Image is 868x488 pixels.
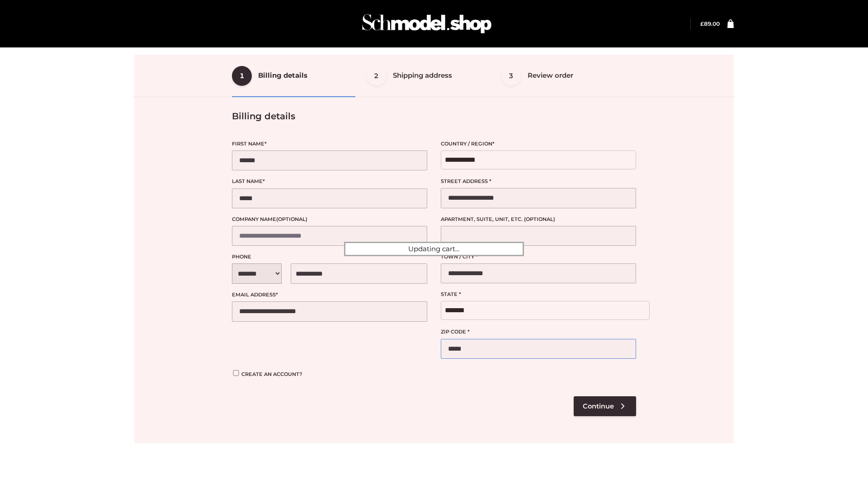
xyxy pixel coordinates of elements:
bdi: 89.00 [700,20,720,27]
img: Schmodel Admin 964 [359,6,495,42]
a: £89.00 [700,20,720,27]
span: £ [700,20,704,27]
div: Updating cart... [344,242,524,256]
